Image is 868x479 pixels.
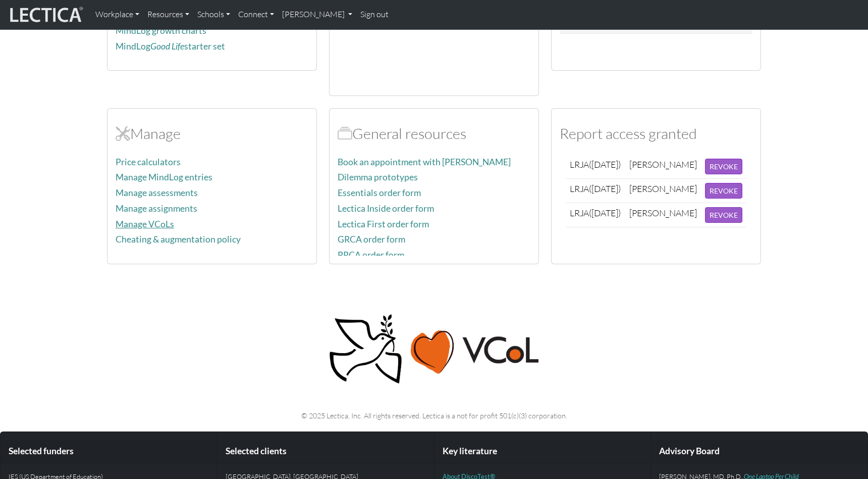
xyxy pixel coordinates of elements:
[234,4,278,25] a: Connect
[705,159,742,174] button: REVOKE
[8,5,83,24] img: lecticalive
[651,440,867,463] div: Advisory Board
[116,172,212,182] a: Manage MindLog entries
[356,4,393,25] a: Sign out
[116,219,174,229] a: Manage VCoLs
[338,125,530,142] h2: General resources
[338,172,418,182] a: Dilemma prototypes
[116,157,181,167] a: Price calculators
[338,124,352,142] span: Resources
[629,159,697,170] div: [PERSON_NAME]
[116,187,198,198] a: Manage assessments
[589,159,621,170] span: ([DATE])
[338,157,511,167] a: Book an appointment with [PERSON_NAME]
[435,440,651,463] div: Key literature
[629,183,697,195] div: [PERSON_NAME]
[589,207,621,218] span: ([DATE])
[338,234,405,245] a: GRCA order form
[566,203,625,227] td: LRJA
[116,203,197,214] a: Manage assignments
[143,4,193,25] a: Resources
[107,410,761,421] p: © 2025 Lectica, Inc. All rights reserved. Lectica is a not for profit 501(c)(3) corporation.
[705,183,742,199] button: REVOKE
[338,250,404,260] a: PRCA order form
[589,183,621,194] span: ([DATE])
[326,313,542,386] img: Peace, love, VCoL
[705,207,742,223] button: REVOKE
[116,125,308,142] h2: Manage
[338,203,434,214] a: Lectica Inside order form
[91,4,143,25] a: Workplace
[629,207,697,219] div: [PERSON_NAME]
[116,25,206,36] a: MindLog growth charts
[338,219,429,229] a: Lectica First order form
[116,41,225,52] a: MindLogGood Lifestarter set
[338,187,421,198] a: Essentials order form
[116,234,241,245] a: Cheating & augmentation policy
[560,125,752,142] h2: Report access granted
[150,41,184,52] i: Good Life
[193,4,234,25] a: Schools
[218,440,434,463] div: Selected clients
[1,440,217,463] div: Selected funders
[278,4,356,25] a: [PERSON_NAME]
[116,124,130,142] span: Manage
[566,178,625,203] td: LRJA
[566,155,625,179] td: LRJA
